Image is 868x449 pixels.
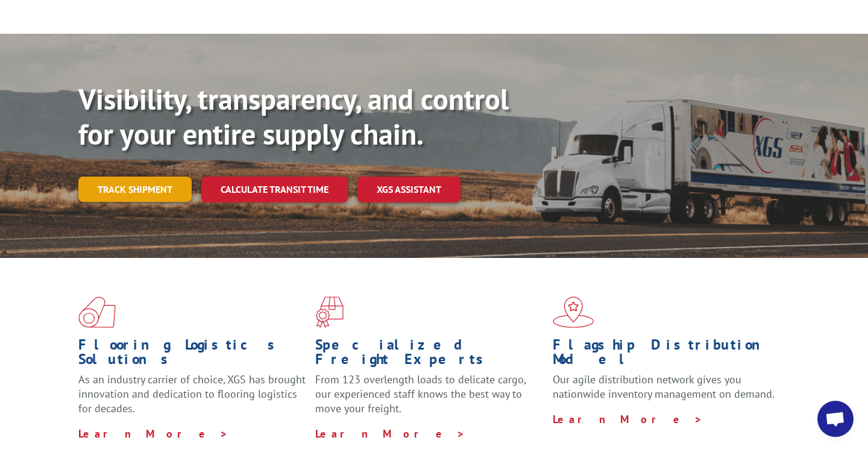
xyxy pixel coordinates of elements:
[78,372,306,415] span: As an industry carrier of choice, XGS has brought innovation and dedication to flooring logistics...
[315,372,543,426] p: From 123 overlength loads to delicate cargo, our experienced staff knows the best way to move you...
[315,427,465,441] a: Learn More >
[78,177,192,202] a: Track shipment
[817,401,854,437] div: Open chat
[78,338,306,372] h1: Flooring Logistics Solutions
[553,372,775,401] span: Our agile distribution network gives you nationwide inventory management on demand.
[78,297,116,328] img: xgs-icon-total-supply-chain-intelligence-red
[201,177,348,203] a: Calculate transit time
[553,297,594,328] img: xgs-icon-flagship-distribution-model-red
[357,177,461,203] a: XGS ASSISTANT
[78,427,228,441] a: Learn More >
[315,338,543,372] h1: Specialized Freight Experts
[78,80,509,152] b: Visibility, transparency, and control for your entire supply chain.
[315,297,344,328] img: xgs-icon-focused-on-flooring-red
[553,338,781,372] h1: Flagship Distribution Model
[553,412,703,426] a: Learn More >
